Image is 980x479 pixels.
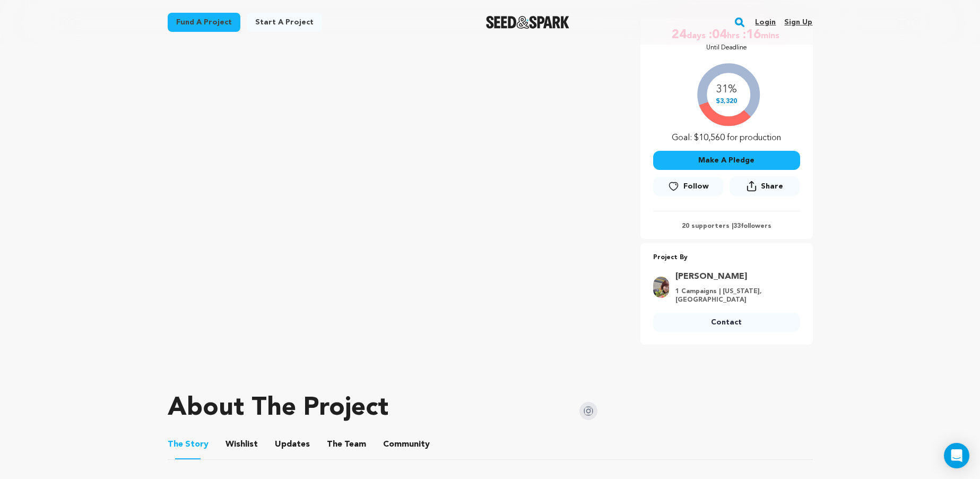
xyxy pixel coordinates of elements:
[383,438,430,451] span: Community
[327,438,342,451] span: The
[486,16,569,29] a: Seed&Spark Homepage
[168,13,240,32] a: Fund a project
[653,151,800,170] button: Make A Pledge
[675,270,794,283] a: Goto Grace Fang profile
[944,443,969,468] div: Open Intercom Messenger
[579,402,597,420] img: Seed&Spark Instagram Icon
[730,176,800,196] button: Share
[486,16,569,29] img: Seed&Spark Logo Dark Mode
[683,181,709,192] span: Follow
[653,277,669,298] img: c558780b1c0f756e.png
[653,313,800,332] a: Contact
[730,176,800,200] span: Share
[755,14,776,31] a: Login
[653,177,723,196] a: Follow
[247,13,322,32] a: Start a project
[706,44,747,52] p: Until Deadline
[733,223,741,229] span: 33
[761,181,783,192] span: Share
[653,252,800,264] p: Project By
[168,438,183,451] span: The
[675,287,794,304] p: 1 Campaigns | [US_STATE], [GEOGRAPHIC_DATA]
[327,438,366,451] span: Team
[168,396,388,421] h1: About The Project
[784,14,812,31] a: Sign up
[653,222,800,230] p: 20 supporters | followers
[275,438,310,451] span: Updates
[226,438,258,451] span: Wishlist
[168,438,209,451] span: Story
